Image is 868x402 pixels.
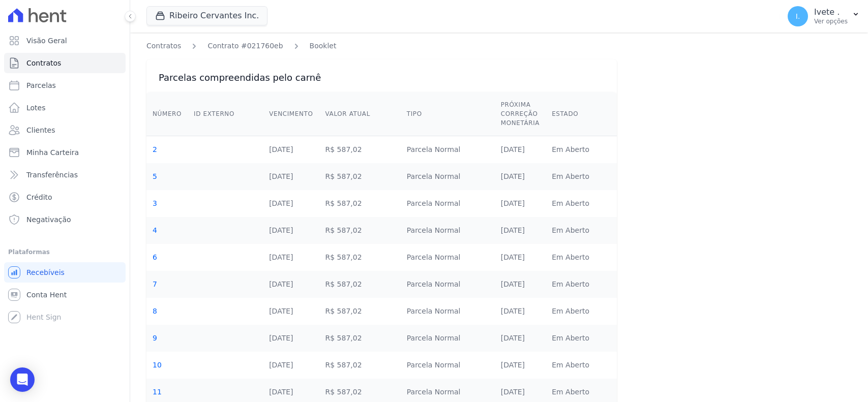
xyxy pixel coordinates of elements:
td: [DATE] [495,271,546,298]
div: Plataformas [8,246,122,258]
span: translation missing: pt-BR.manager.contracts.booklets.new.booklet [310,42,337,50]
a: Conta Hent [4,285,126,305]
td: Parcela Normal [401,352,495,379]
span: Contratos [26,58,61,68]
td: [DATE] [495,352,546,379]
td: R$ 587,02 [319,217,401,244]
td: Em Aberto [546,190,616,217]
h3: Parcelas compreendidas pelo carnê [159,72,605,84]
a: Clientes [4,120,126,140]
td: Em Aberto [546,271,616,298]
a: Booklet [310,41,337,51]
td: Em Aberto [546,352,616,379]
a: Contrato #021760eb [207,41,283,51]
span: Negativação [26,214,71,225]
td: Parcela Normal [401,298,495,325]
td: [DATE] [495,325,546,352]
td: Parcela Normal [401,136,495,164]
th: Vencimento [263,92,319,136]
span: I. [796,13,800,20]
td: [DATE] [495,298,546,325]
a: Visão Geral [4,30,126,51]
td: R$ 587,02 [319,136,401,164]
td: [DATE] [263,298,319,325]
th: Estado [546,92,616,136]
td: Em Aberto [546,163,616,190]
td: [DATE] [263,190,319,217]
th: ID Externo [188,92,263,136]
p: Ver opções [814,17,848,25]
a: 3 [153,199,157,207]
a: Contratos [146,41,181,51]
th: Tipo [401,92,495,136]
td: [DATE] [495,163,546,190]
td: Parcela Normal [401,163,495,190]
td: R$ 587,02 [319,325,401,352]
td: R$ 587,02 [319,271,401,298]
td: R$ 587,02 [319,298,401,325]
a: Transferências [4,165,126,185]
span: Parcelas [26,80,56,90]
a: 8 [153,307,157,315]
td: [DATE] [263,136,319,164]
th: Valor Atual [319,92,401,136]
a: 6 [153,253,157,261]
a: 2 [153,145,157,153]
td: Parcela Normal [401,217,495,244]
a: 11 [153,388,162,396]
button: I. Ivete . Ver opções [780,2,868,30]
a: 7 [153,280,157,288]
a: Parcelas [4,75,126,96]
a: Recebíveis [4,262,126,283]
span: Clientes [26,125,55,135]
td: Em Aberto [546,244,616,271]
td: [DATE] [263,352,319,379]
td: Em Aberto [546,217,616,244]
p: Ivete . [814,7,848,17]
td: R$ 587,02 [319,190,401,217]
span: Visão Geral [26,36,67,46]
td: [DATE] [495,244,546,271]
nav: Breadcrumb [146,41,617,51]
td: [DATE] [263,244,319,271]
th: Próxima Correção Monetária [495,92,546,136]
td: [DATE] [263,217,319,244]
td: Parcela Normal [401,190,495,217]
div: Open Intercom Messenger [10,367,35,392]
button: Ribeiro Cervantes Inc. [146,6,267,25]
td: Em Aberto [546,325,616,352]
td: [DATE] [495,136,546,164]
span: Transferências [26,170,78,180]
td: Parcela Normal [401,325,495,352]
td: [DATE] [495,217,546,244]
td: Parcela Normal [401,244,495,271]
a: 5 [153,172,157,180]
a: 4 [153,226,157,234]
td: Parcela Normal [401,271,495,298]
td: [DATE] [263,325,319,352]
a: Contratos [4,53,126,73]
a: 10 [153,361,162,369]
a: 9 [153,334,157,342]
span: Lotes [26,103,46,113]
td: R$ 587,02 [319,163,401,190]
span: Recebíveis [26,267,65,277]
td: [DATE] [263,271,319,298]
td: [DATE] [495,190,546,217]
span: Minha Carteira [26,147,79,158]
a: Lotes [4,98,126,118]
span: Crédito [26,192,52,202]
a: Negativação [4,209,126,230]
td: Em Aberto [546,136,616,164]
td: R$ 587,02 [319,244,401,271]
a: Minha Carteira [4,142,126,163]
th: Número [146,92,188,136]
span: Conta Hent [26,290,67,300]
td: R$ 587,02 [319,352,401,379]
td: [DATE] [263,163,319,190]
a: Crédito [4,187,126,207]
td: Em Aberto [546,298,616,325]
